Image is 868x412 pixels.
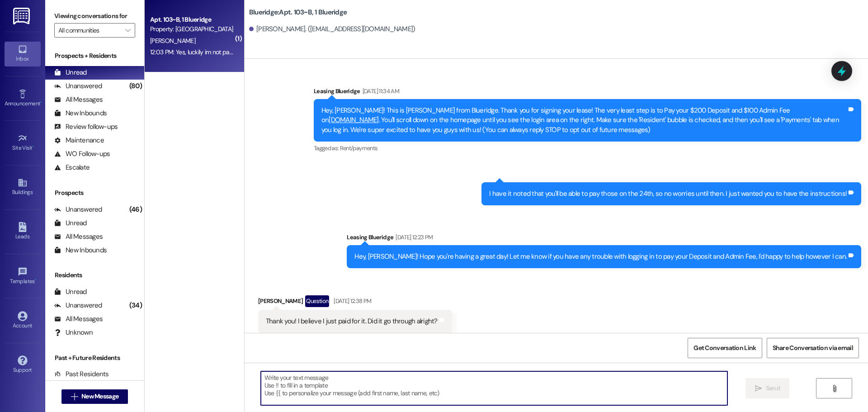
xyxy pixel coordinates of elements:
div: Residents [45,270,144,280]
div: (46) [127,203,144,217]
div: (80) [127,79,144,93]
div: All Messages [54,95,103,104]
button: Get Conversation Link [688,338,762,358]
div: I have it noted that you'll be able to pay those on the 24th, so no worries until then. I just wa... [489,189,847,199]
div: Unanswered [54,205,102,214]
span: • [35,277,36,283]
div: Escalate [54,163,90,172]
a: Templates • [5,264,41,289]
span: Rent/payments [340,144,378,152]
a: Buildings [5,175,41,199]
span: • [33,143,34,150]
div: Maintenance [54,136,104,145]
div: Unanswered [54,81,102,91]
a: Inbox [5,42,41,66]
div: Property: [GEOGRAPHIC_DATA] [150,24,234,34]
div: WO Follow-ups [54,149,110,159]
img: ResiDesk Logo [13,8,32,24]
span: Get Conversation Link [693,343,756,353]
a: Site Visit • [5,131,41,155]
i:  [831,385,838,392]
button: Send [745,378,789,398]
input: All communities [58,23,121,38]
div: All Messages [54,232,103,242]
span: • [40,99,42,105]
div: Past + Future Residents [45,353,144,363]
div: All Messages [54,314,103,324]
div: Thank you! I believe I just paid for it. Did it go through alright? [266,317,438,326]
a: Account [5,308,41,333]
div: [DATE] 12:38 PM [331,296,371,306]
div: [PERSON_NAME] [258,295,452,310]
i:  [125,27,130,34]
div: Prospects + Residents [45,51,144,61]
span: Send [766,384,780,393]
i:  [71,393,78,400]
div: Unread [54,218,87,228]
div: [PERSON_NAME]. ([EMAIL_ADDRESS][DOMAIN_NAME]) [249,24,415,34]
div: Tagged as: [314,142,861,155]
div: Hey, [PERSON_NAME]! This is [PERSON_NAME] from Blueridge. Thank you for signing your lease! The v... [321,106,847,135]
div: Prospects [45,188,144,198]
div: Unread [54,68,87,77]
span: Share Conversation via email [773,343,853,353]
div: Hey, [PERSON_NAME]! Hope you're having a great day! Let me know if you have any trouble with logg... [354,252,847,261]
div: Leasing Blueridge [347,232,861,245]
a: Support [5,353,41,377]
a: [DOMAIN_NAME] [329,115,378,124]
a: Leads [5,219,41,244]
div: 12:03 PM: Yes, luckily im not parked there right now but I'll do it once im off work. Thanks! [150,48,379,56]
div: Leasing Blueridge [314,86,861,99]
div: Unanswered [54,301,102,310]
div: (34) [127,298,144,313]
div: Past Residents [54,369,109,379]
i:  [755,385,762,392]
div: Unknown [54,328,93,337]
div: Apt. 103~B, 1 Blueridge [150,15,234,24]
div: Unread [54,287,87,297]
div: [DATE] 11:34 AM [360,86,399,96]
button: New Message [61,389,128,404]
span: [PERSON_NAME] [150,37,195,45]
div: New Inbounds [54,109,107,118]
div: Question [305,295,329,307]
div: New Inbounds [54,246,107,255]
button: Share Conversation via email [767,338,859,358]
div: [DATE] 12:23 PM [393,232,433,242]
div: Review follow-ups [54,122,118,132]
span: New Message [81,392,118,401]
b: Blueridge: Apt. 103~B, 1 Blueridge [249,8,347,17]
label: Viewing conversations for [54,9,135,23]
